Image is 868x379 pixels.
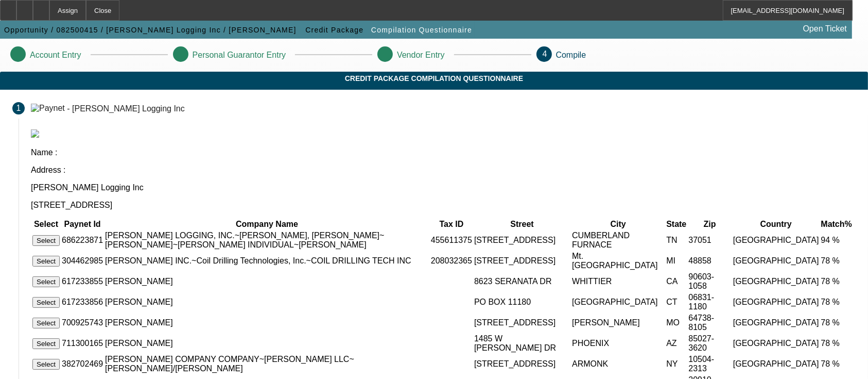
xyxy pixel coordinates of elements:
[105,251,429,271] td: [PERSON_NAME] INC.~Coil Drilling Technologies, Inc.~COIL DRILLING TECH INC
[30,51,81,60] p: Account Entry
[571,272,665,291] td: WHITTIER
[571,251,665,271] td: Mt. [GEOGRAPHIC_DATA]
[31,104,65,113] img: Paynet
[733,251,820,271] td: [GEOGRAPHIC_DATA]
[688,251,732,271] td: 48858
[32,297,60,308] button: Select
[688,230,732,250] td: 37051
[61,334,103,353] td: 711300165
[61,354,103,374] td: 382702469
[105,354,429,374] td: [PERSON_NAME] COMPANY COMPANY~[PERSON_NAME] LLC~[PERSON_NAME]/[PERSON_NAME]
[733,230,820,250] td: [GEOGRAPHIC_DATA]
[733,272,820,291] td: [GEOGRAPHIC_DATA]
[666,251,687,271] td: MI
[105,292,429,312] td: [PERSON_NAME]
[571,292,665,312] td: [GEOGRAPHIC_DATA]
[61,292,103,312] td: 617233856
[821,251,853,271] td: 78 %
[105,230,429,250] td: [PERSON_NAME] LOGGING, INC.~[PERSON_NAME], [PERSON_NAME]~[PERSON_NAME]~[PERSON_NAME] INDIVIDUAL~[...
[821,313,853,333] td: 78 %
[474,230,570,250] td: [STREET_ADDRESS]
[733,292,820,312] td: [GEOGRAPHIC_DATA]
[666,230,687,250] td: TN
[61,219,103,229] th: Paynet Id
[32,276,60,287] button: Select
[31,148,856,157] p: Name :
[430,251,473,271] td: 208032365
[105,313,429,333] td: [PERSON_NAME]
[733,313,820,333] td: [GEOGRAPHIC_DATA]
[32,338,60,349] button: Select
[688,354,732,374] td: 10504-2313
[474,354,570,374] td: [STREET_ADDRESS]
[32,359,60,370] button: Select
[733,334,820,353] td: [GEOGRAPHIC_DATA]
[474,292,570,312] td: PO BOX 11180
[474,334,570,353] td: 1485 W [PERSON_NAME] DR
[105,219,429,229] th: Company Name
[193,51,286,60] p: Personal Guarantor Entry
[733,219,820,229] th: Country
[571,354,665,374] td: ARMONK
[688,292,732,312] td: 06831-1180
[105,334,429,353] td: [PERSON_NAME]
[61,251,103,271] td: 304462985
[8,74,860,83] span: Credit Package Compilation Questionnaire
[688,334,732,353] td: 85027-3620
[821,354,853,374] td: 78 %
[369,21,475,39] button: Compilation Questionnaire
[397,51,445,60] p: Vendor Entry
[31,166,856,175] p: Address :
[666,354,687,374] td: NY
[799,20,851,38] a: Open Ticket
[474,251,570,271] td: [STREET_ADDRESS]
[474,272,570,291] td: 8623 SERANATA DR
[474,313,570,333] td: [STREET_ADDRESS]
[821,272,853,291] td: 78 %
[16,104,21,113] span: 1
[821,219,853,229] th: Match%
[821,292,853,312] td: 78 %
[821,230,853,250] td: 94 %
[31,129,39,138] img: paynet_logo.jpg
[105,272,429,291] td: [PERSON_NAME]
[666,334,687,353] td: AZ
[571,230,665,250] td: CUMBERLAND FURNACE
[61,313,103,333] td: 700925743
[371,26,472,34] span: Compilation Questionnaire
[666,313,687,333] td: MO
[733,354,820,374] td: [GEOGRAPHIC_DATA]
[571,219,665,229] th: City
[821,334,853,353] td: 78 %
[474,219,570,229] th: Street
[688,313,732,333] td: 64738-8105
[666,272,687,291] td: CA
[32,235,60,246] button: Select
[571,334,665,353] td: PHOENIX
[688,272,732,291] td: 90603-1058
[430,230,473,250] td: 455611375
[32,219,60,229] th: Select
[32,318,60,328] button: Select
[32,256,60,267] button: Select
[61,230,103,250] td: 686223871
[430,219,473,229] th: Tax ID
[666,292,687,312] td: CT
[303,21,366,39] button: Credit Package
[305,26,363,34] span: Credit Package
[666,219,687,229] th: State
[67,104,185,112] div: - [PERSON_NAME] Logging Inc
[31,183,856,192] p: [PERSON_NAME] Logging Inc
[4,26,297,34] span: Opportunity / 082500415 / [PERSON_NAME] Logging Inc / [PERSON_NAME]
[543,50,547,58] span: 4
[31,201,856,210] p: [STREET_ADDRESS]
[571,313,665,333] td: [PERSON_NAME]
[556,51,586,60] p: Compile
[61,272,103,291] td: 617233855
[688,219,732,229] th: Zip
